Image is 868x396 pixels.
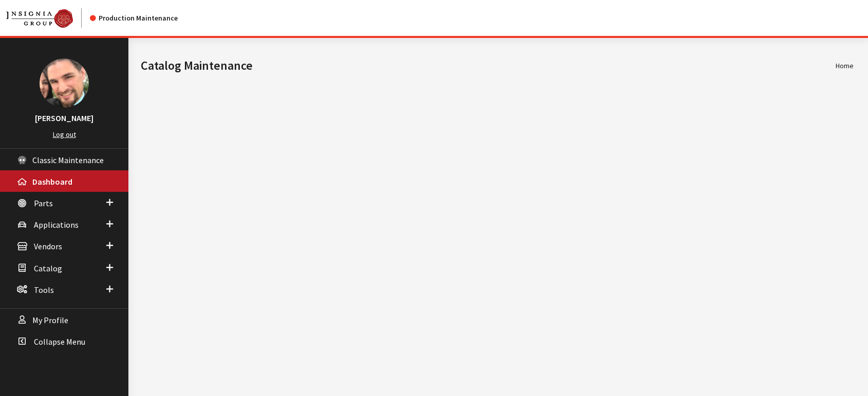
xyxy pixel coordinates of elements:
[10,112,118,124] h3: [PERSON_NAME]
[32,176,72,187] span: Dashboard
[34,242,62,252] span: Vendors
[90,13,178,24] div: Production Maintenance
[836,61,854,71] li: Home
[6,9,73,28] img: Catalog Maintenance
[34,220,79,230] span: Applications
[32,315,68,325] span: My Profile
[6,8,90,28] a: Insignia Group logo
[34,336,85,347] span: Collapse Menu
[34,198,53,208] span: Parts
[32,155,104,165] span: Classic Maintenance
[141,56,836,75] h1: Catalog Maintenance
[40,58,89,108] img: Jason Ludwig
[34,263,62,273] span: Catalog
[34,285,54,295] span: Tools
[53,130,76,139] a: Log out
